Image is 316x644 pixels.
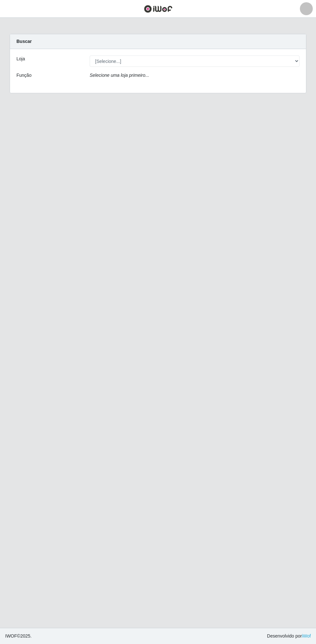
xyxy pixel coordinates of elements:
[90,73,149,78] i: Selecione uma loja primeiro...
[16,55,25,62] label: Loja
[5,633,17,639] span: IWOF
[16,39,32,44] strong: Buscar
[144,5,173,13] img: CoreUI Logo
[267,633,311,639] span: Desenvolvido por
[5,633,32,639] span: © 2025 .
[16,72,32,79] label: Função
[302,633,311,639] a: iWof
